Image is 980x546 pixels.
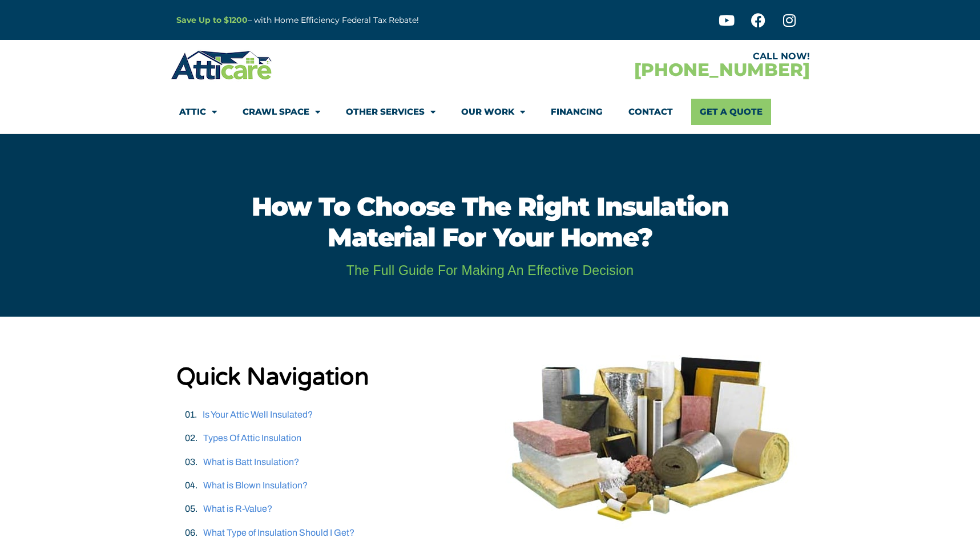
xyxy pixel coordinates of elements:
a: What is Batt Insulation? [203,457,299,467]
p: – with Home Efficiency Federal Tax Rebate! [176,14,546,27]
a: Contact [628,99,673,125]
a: Attic [179,99,217,125]
a: Get A Quote [691,99,771,125]
strong: Quick Navigation​ [176,362,369,391]
a: Is Your Attic Well Insulated? [203,410,313,419]
h1: How to Choose the right insulation material for your home? [214,191,766,253]
a: What is R-Value? [203,504,272,513]
nav: Menu [179,99,801,125]
h2: The full guide for making an effective decision [157,264,823,277]
a: Other Services [346,99,435,125]
a: Our Work [461,99,525,125]
a: What is Blown Insulation? [203,480,308,490]
a: Types Of Attic Insulation [203,433,301,443]
a: Financing [551,99,603,125]
div: CALL NOW! [490,52,810,61]
a: What Type of Insulation Should I Get? [203,528,354,537]
a: Save Up to $1200 [176,15,248,25]
a: Crawl Space [243,99,320,125]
